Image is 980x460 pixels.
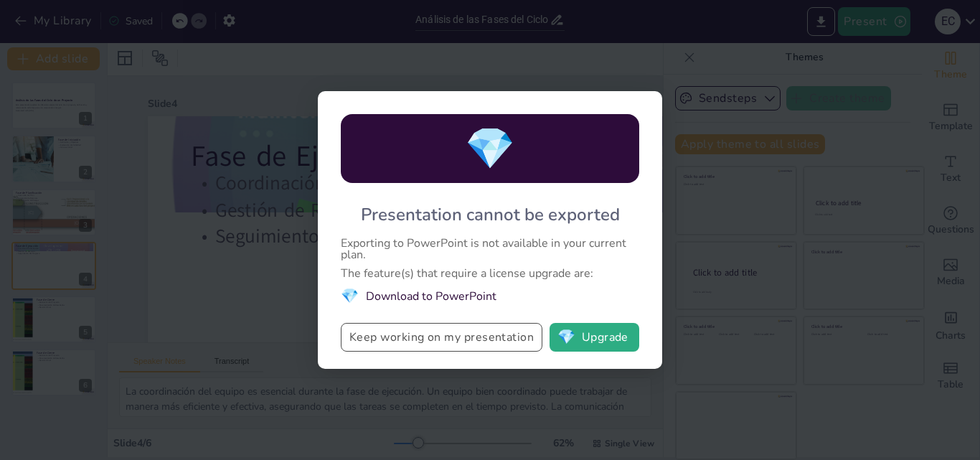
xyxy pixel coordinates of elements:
li: Download to PowerPoint [341,286,639,306]
div: Presentation cannot be exported [361,203,620,226]
button: Keep working on my presentation [341,323,542,352]
span: diamond [465,121,515,177]
div: Exporting to PowerPoint is not available in your current plan. [341,238,639,260]
button: diamondUpgrade [550,323,639,352]
span: diamond [557,330,575,344]
div: The feature(s) that require a license upgrade are: [341,268,639,279]
span: diamond [341,286,359,306]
